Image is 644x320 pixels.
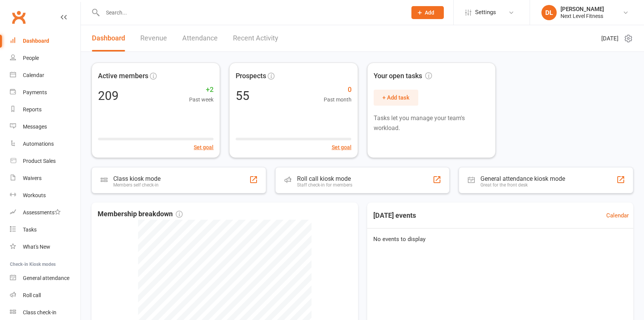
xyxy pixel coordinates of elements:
div: Great for the front desk [480,182,565,188]
span: Past month [324,95,352,104]
div: [PERSON_NAME] [560,6,604,13]
p: Tasks let you manage your team's workload. [374,113,489,133]
a: Clubworx [9,8,28,27]
a: Messages [10,118,80,135]
a: People [10,50,80,67]
div: Next Level Fitness [560,13,604,19]
div: 55 [236,90,249,102]
a: Waivers [10,170,80,187]
div: Payments [23,89,47,95]
div: Staff check-in for members [297,182,352,188]
span: Your open tasks [374,71,432,82]
a: Payments [10,84,80,101]
div: General attendance kiosk mode [480,175,565,182]
div: DL [541,5,557,20]
input: Search... [100,7,401,18]
a: Calendar [606,211,629,220]
a: Roll call [10,287,80,304]
a: Dashboard [10,32,80,50]
div: Class kiosk mode [113,175,161,182]
div: Dashboard [23,38,49,44]
span: Settings [475,4,496,21]
span: Add [425,10,434,16]
span: 0 [324,84,352,95]
span: Prospects [236,71,266,82]
button: Set goal [194,143,214,151]
div: 209 [98,90,119,102]
span: +2 [189,84,214,95]
button: Set goal [332,143,352,151]
a: What's New [10,238,80,256]
h3: [DATE] events [367,209,422,222]
a: Recent Activity [233,25,278,51]
div: Tasks [23,227,37,233]
div: Roll call [23,292,41,298]
div: Members self check-in [113,182,161,188]
div: Waivers [23,175,42,181]
div: Class check-in [23,309,56,315]
a: Calendar [10,67,80,84]
a: Tasks [10,221,80,238]
div: What's New [23,244,50,250]
div: Calendar [23,72,44,78]
div: General attendance [23,275,69,281]
span: Past week [189,95,214,104]
a: General attendance kiosk mode [10,270,80,287]
div: Automations [23,141,54,147]
span: Active members [98,71,148,82]
div: Reports [23,106,42,113]
a: Assessments [10,204,80,221]
div: No events to display [364,228,637,250]
button: + Add task [374,90,418,106]
div: People [23,55,39,61]
div: Roll call kiosk mode [297,175,352,182]
a: Revenue [140,25,167,51]
a: Dashboard [92,25,125,51]
div: Product Sales [23,158,56,164]
span: Membership breakdown [98,209,183,220]
div: Workouts [23,192,46,198]
a: Workouts [10,187,80,204]
a: Reports [10,101,80,118]
a: Attendance [182,25,218,51]
button: Add [411,6,444,19]
div: Assessments [23,209,61,215]
a: Product Sales [10,153,80,170]
a: Automations [10,135,80,153]
div: Messages [23,124,47,130]
span: [DATE] [601,34,618,43]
